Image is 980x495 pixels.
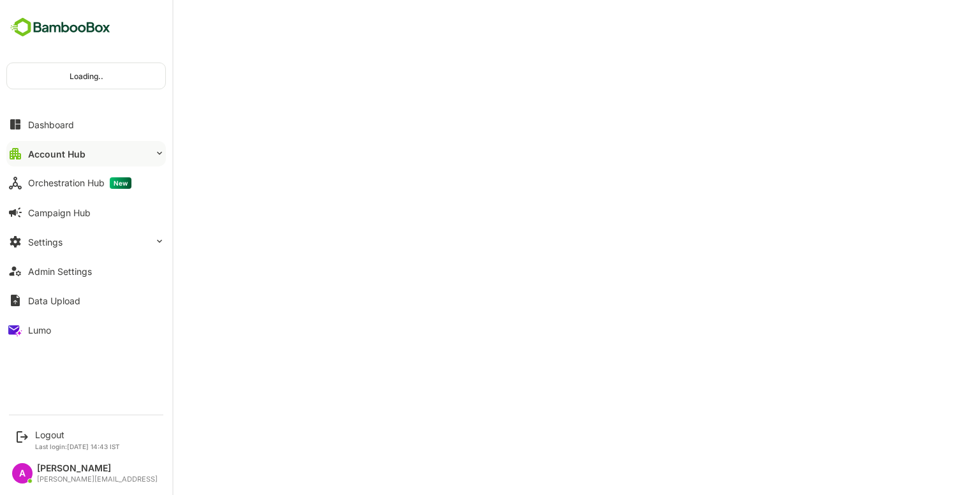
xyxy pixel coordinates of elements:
[110,177,131,189] span: New
[6,200,166,225] button: Campaign Hub
[28,325,51,336] div: Lumo
[6,229,166,255] button: Settings
[28,207,91,218] div: Campaign Hub
[37,475,158,484] div: [PERSON_NAME][EMAIL_ADDRESS]
[6,141,166,166] button: Account Hub
[28,177,131,189] div: Orchestration Hub
[6,170,166,196] button: Orchestration HubNew
[6,317,166,343] button: Lumo
[6,258,166,284] button: Admin Settings
[12,463,33,484] div: A
[6,112,166,137] button: Dashboard
[35,429,120,440] div: Logout
[6,288,166,313] button: Data Upload
[28,119,74,130] div: Dashboard
[7,63,165,89] div: Loading..
[6,15,114,40] img: BambooboxFullLogoMark.5f36c76dfaba33ec1ec1367b70bb1252.svg
[35,443,120,450] p: Last login: [DATE] 14:43 IST
[37,463,158,474] div: [PERSON_NAME]
[28,149,85,159] div: Account Hub
[28,295,80,306] div: Data Upload
[28,266,92,277] div: Admin Settings
[28,237,63,247] div: Settings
